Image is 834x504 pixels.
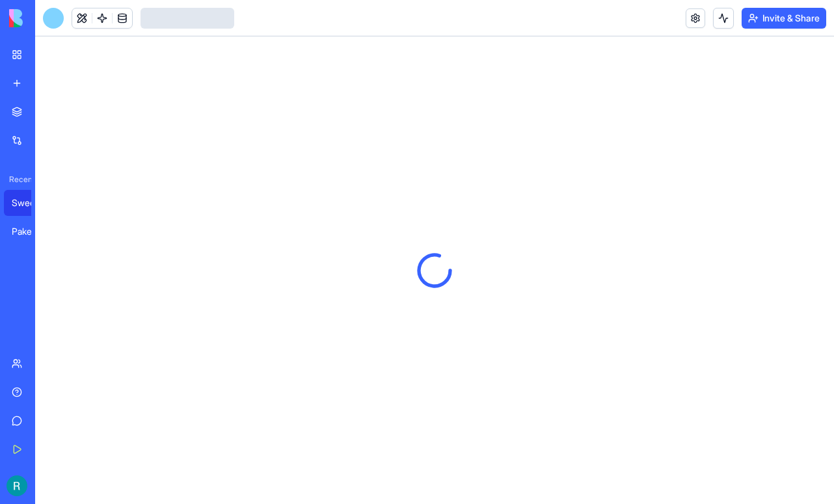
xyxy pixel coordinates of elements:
img: ACg8ocIQaqk-1tPQtzwxiZ7ZlP6dcFgbwUZ5nqaBNAw22a2oECoLioo=s96-c [7,475,27,496]
img: logo [9,9,90,27]
div: Pakeries [12,225,48,238]
a: Pakeries [4,219,56,245]
button: Invite & Share [742,8,826,29]
span: Recent [4,174,31,185]
a: Sweetery - Treat Discovery Platform [4,190,56,216]
div: Sweetery - Treat Discovery Platform [12,196,48,209]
